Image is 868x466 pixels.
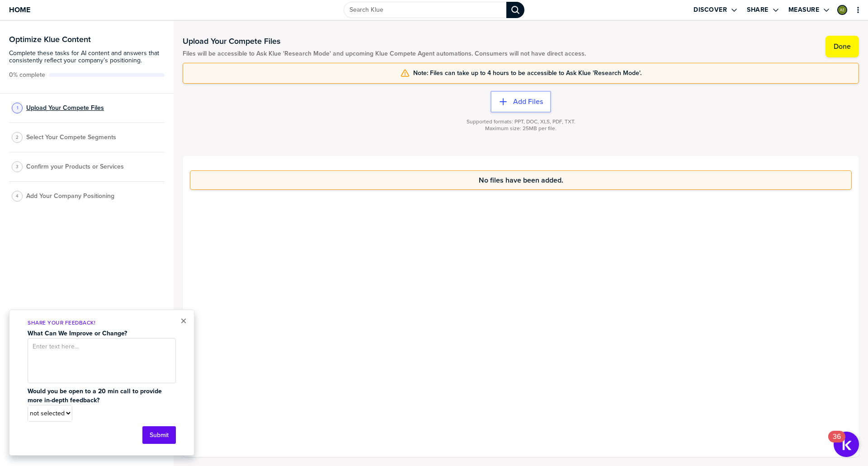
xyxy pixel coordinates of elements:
button: Open Resource Center, 36 new notifications [834,432,859,457]
label: Add Files [513,97,543,106]
button: Close [180,315,187,326]
button: Submit [142,426,176,444]
a: Edit Profile [836,4,848,16]
img: c3aef49b7491e0aaeac181c4d137a586-sml.png [838,6,846,14]
label: Done [834,42,851,51]
span: 4 [16,193,19,199]
div: Alicia Ellis [837,5,847,15]
p: Share Your Feedback! [28,319,176,327]
div: 36 [833,437,841,448]
label: Discover [693,6,727,14]
h3: Optimize Klue Content [9,35,165,43]
span: Maximum size: 25MB per file. [485,125,557,132]
strong: What Can We Improve or Change? [28,329,127,338]
span: 3 [16,163,19,170]
div: Search Klue [506,2,524,18]
span: Complete these tasks for AI content and answers that consistently reflect your company’s position... [9,50,165,64]
label: Share [747,6,769,14]
span: Active [9,71,45,79]
label: Measure [788,6,820,14]
span: Add Your Company Positioning [26,193,114,200]
span: Note: Files can take up to 4 hours to be accessible to Ask Klue 'Research Mode'. [413,70,642,77]
span: No files have been added. [479,176,563,184]
span: Files will be accessible to Ask Klue 'Research Mode' and upcoming Klue Compete Agent automations.... [183,50,586,57]
span: Upload Your Compete Files [26,104,104,112]
input: Search Klue [344,2,506,18]
span: 2 [16,134,19,141]
span: Supported formats: PPT, DOC, XLS, PDF, TXT. [467,118,576,125]
span: Confirm your Products or Services [26,163,124,170]
strong: Would you be open to a 20 min call to provide more in-depth feedback? [28,386,164,405]
span: Home [9,6,30,14]
span: Select Your Compete Segments [26,134,116,141]
span: 1 [17,104,18,111]
h1: Upload Your Compete Files [183,36,586,47]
